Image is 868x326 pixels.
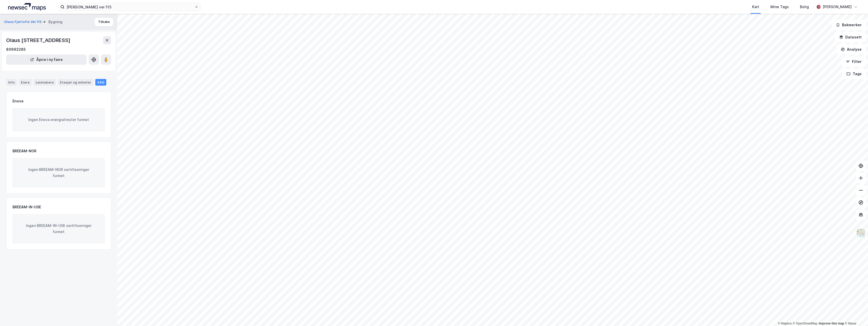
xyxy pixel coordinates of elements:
[95,79,106,86] div: ESG
[843,302,868,326] iframe: Chat Widget
[48,19,62,25] div: Bygning
[12,148,36,154] div: BREEAM-NOR
[4,19,43,24] button: Olaus Fjørtofts Vei 115
[823,4,852,10] div: [PERSON_NAME]
[832,20,866,30] button: Bokmerker
[12,158,105,187] div: Ingen BREEAM-NOR sertifiseringer funnet
[778,322,792,325] a: Mapbox
[800,4,809,10] div: Bolig
[12,214,105,243] div: Ingen BREEAM-IN-USE sertifiseringer funnet
[770,4,789,10] div: Mine Tags
[6,46,26,52] div: 80692285
[60,80,91,85] div: Etasjer og enheter
[836,44,866,55] button: Analyse
[12,98,23,104] div: Enova
[835,32,866,42] button: Datasett
[12,108,105,131] div: Ingen Enova energiattester funnet
[856,228,866,238] img: Z
[8,3,46,11] img: logo.a4113a55bc3d86da70a041830d287a7e.svg
[819,322,844,325] a: Improve this map
[6,79,17,86] div: Info
[843,302,868,326] div: Kontrollprogram for chat
[19,79,32,86] div: Eiere
[6,36,71,44] div: Olaus [STREET_ADDRESS]
[842,69,866,79] button: Tags
[12,204,41,210] div: BREEAM-IN-USE
[64,3,194,11] input: Søk på adresse, matrikkel, gårdeiere, leietakere eller personer
[6,55,87,65] button: Åpne i ny fane
[752,4,759,10] div: Kart
[34,79,56,86] div: Leietakere
[793,322,818,325] a: OpenStreetMap
[95,18,113,26] button: Tilbake
[841,57,866,67] button: Filter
